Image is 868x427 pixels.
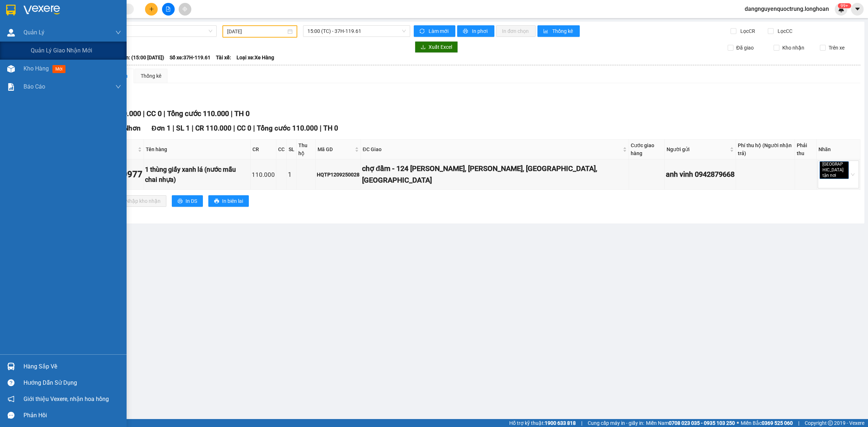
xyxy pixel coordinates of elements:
span: | [581,419,582,427]
span: | [231,109,233,118]
span: printer [178,198,183,204]
span: download [421,44,426,50]
span: | [320,124,322,132]
span: Giới thiệu Vexere, nhận hoa hồng [24,394,109,403]
span: | [253,124,255,132]
span: Miền Bắc [741,419,793,427]
button: bar-chartThống kê [537,25,580,37]
button: downloadNhập kho nhận [112,195,166,207]
strong: 0369 525 060 [762,420,793,426]
span: CC 0 [146,109,162,118]
span: Quản Lý [24,28,44,37]
td: HQTP1209250028 [316,159,361,190]
span: printer [463,29,469,34]
img: warehouse-icon [7,29,15,37]
span: copyright [828,420,833,426]
span: close [837,174,841,178]
div: Hàng sắp về [24,361,121,372]
span: TH 0 [323,124,338,132]
button: plus [145,3,158,16]
span: Người gửi [667,145,728,153]
span: SL 1 [176,124,190,132]
span: caret-down [854,6,861,12]
strong: PHIẾU DÁN LÊN HÀNG [51,3,146,13]
span: printer [214,198,219,204]
th: Cước giao hàng [629,140,665,159]
span: 15:00 (TC) - 37H-119.61 [307,26,406,37]
span: down [115,30,121,35]
strong: 0708 023 035 - 0935 103 250 [669,420,735,426]
span: Mã đơn: QUNH1409250001 [3,44,112,54]
span: Kho nhận [779,44,807,52]
button: printerIn biên lai [208,195,249,207]
div: chợ đầm - 124 [PERSON_NAME], [PERSON_NAME], [GEOGRAPHIC_DATA], [GEOGRAPHIC_DATA] [362,163,627,186]
span: Trên xe [826,44,847,52]
span: dangnguyenquoctrung.longhoan [739,4,835,13]
div: anh vinh 0942879668 [666,169,735,180]
span: Lọc CR [737,27,756,35]
span: Miền Nam [646,419,735,427]
span: aim [182,7,187,12]
th: Phải thu [795,140,817,159]
span: In phơi [472,27,489,35]
button: In đơn chọn [496,25,536,37]
span: TH 0 [234,109,250,118]
span: message [8,412,14,419]
span: CC 0 [237,124,251,132]
span: mới [52,65,65,73]
span: Số xe: 37H-119.61 [170,54,210,61]
span: | [173,124,174,132]
span: [GEOGRAPHIC_DATA] tận nơi [820,161,849,179]
span: | [143,109,145,118]
span: Lọc CC [775,27,793,35]
strong: 1900 633 818 [545,420,576,426]
th: CC [276,140,287,159]
span: Tài xế: [216,54,231,61]
span: Chuyến: (15:00 [DATE]) [111,54,164,61]
input: 13/09/2025 [227,27,286,35]
div: Nhãn [818,145,858,153]
div: Phản hồi [24,410,121,421]
th: Phí thu hộ (Người nhận trả) [736,140,795,159]
span: | [192,124,193,132]
span: Đơn 1 [152,124,171,132]
img: logo-vxr [6,5,16,16]
span: Thống kê [552,27,574,35]
th: Tên hàng [144,140,251,159]
span: Đã giao [733,44,757,52]
span: down [115,84,121,90]
div: 1 [288,170,295,180]
span: | [798,419,799,427]
span: [PHONE_NUMBER] [3,25,55,37]
span: CÔNG TY TNHH CHUYỂN PHÁT NHANH BẢO AN [57,25,144,38]
div: 1 thùng giấy xanh lá (nước mẫu chai nhựa) [145,165,250,185]
th: CR [251,140,276,159]
th: Thu hộ [297,140,315,159]
span: Làm mới [429,27,450,35]
span: In biên lai [222,197,243,205]
span: CR 110.000 [195,124,231,132]
button: aim [179,3,191,16]
sup: 426 [838,3,851,8]
div: Hướng dẫn sử dụng [24,377,121,388]
img: warehouse-icon [7,363,15,370]
span: Xuất Excel [429,43,452,51]
div: 110.000 [252,170,275,180]
img: solution-icon [7,83,15,91]
button: caret-down [851,3,864,16]
img: warehouse-icon [7,65,15,73]
span: In DS [186,197,197,205]
span: file-add [166,7,171,12]
span: plus [149,7,154,12]
span: Ngày in phiếu: 08:49 ngày [48,14,149,22]
span: Báo cáo [24,82,45,91]
span: Cung cấp máy in - giấy in: [588,419,644,427]
span: Hỗ trợ kỹ thuật: [509,419,576,427]
span: Mã GD [318,145,353,153]
div: HQTP1209250028 [317,171,359,179]
span: notification [8,396,14,402]
span: ⚪️ [737,422,739,424]
span: Tổng cước 110.000 [257,124,318,132]
span: sync [420,29,426,34]
button: printerIn DS [172,195,203,207]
